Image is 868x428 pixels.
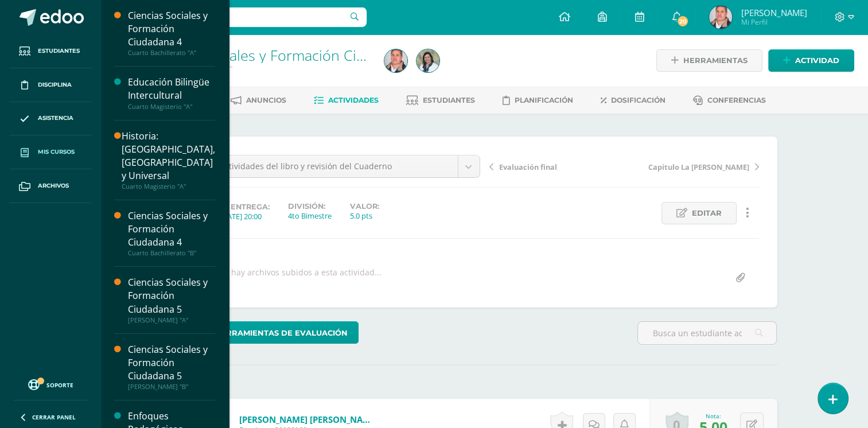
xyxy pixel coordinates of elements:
[9,34,92,68] a: Estudiantes
[288,211,332,221] div: 4to Bimestre
[683,50,748,71] span: Herramientas
[128,76,215,110] a: Educación Bilingüe InterculturalCuarto Magisterio "A"
[699,412,727,420] div: Nota:
[288,202,332,211] label: División:
[9,68,92,102] a: Disciplina
[795,50,839,71] span: Actividad
[211,155,480,177] a: Actividades del libro y revisión del Cuaderno
[108,7,367,27] input: Busca un usuario...
[38,80,72,90] span: Disciplina
[128,343,215,383] div: Ciencias Sociales y Formación Ciudadana 5
[692,203,722,224] span: Editar
[38,46,80,56] span: Estudiantes
[611,96,665,104] span: Dosificación
[638,322,776,344] input: Busca un estudiante aquí...
[350,202,379,211] label: Valor:
[128,249,215,257] div: Cuarto Bachillerato "B"
[128,49,215,57] div: Cuarto Bachillerato "A"
[128,383,215,391] div: [PERSON_NAME] "B"
[231,91,286,110] a: Anuncios
[38,147,75,157] span: Mis cursos
[384,49,407,72] img: c96a423fd71b76c16867657e46671b28.png
[192,321,359,344] a: Herramientas de evaluación
[14,376,87,392] a: Soporte
[239,414,377,425] a: [PERSON_NAME] [PERSON_NAME]
[768,49,854,72] a: Actividad
[676,15,689,28] span: 20
[9,135,92,169] a: Mis cursos
[128,9,215,57] a: Ciencias Sociales y Formación Ciudadana 4Cuarto Bachillerato "A"
[128,209,215,249] div: Ciencias Sociales y Formación Ciudadana 4
[145,47,371,63] h1: Ciencias Sociales y Formación Ciudadana 4
[314,91,379,110] a: Actividades
[350,211,379,221] div: 5.0 pts
[122,130,215,182] div: Historia: [GEOGRAPHIC_DATA], [GEOGRAPHIC_DATA] y Universal
[128,209,215,257] a: Ciencias Sociales y Formación Ciudadana 4Cuarto Bachillerato "B"
[9,102,92,136] a: Asistencia
[515,96,573,104] span: Planificación
[406,91,475,110] a: Estudiantes
[215,322,348,344] span: Herramientas de evaluación
[648,162,749,172] span: Capitulo La [PERSON_NAME]
[423,96,475,104] span: Estudiantes
[656,49,762,72] a: Herramientas
[145,63,371,74] div: Cuarto Bachillerato 'A'
[709,6,732,29] img: c96a423fd71b76c16867657e46671b28.png
[145,45,425,65] a: Ciencias Sociales y Formación Ciudadana 4
[220,211,270,221] div: [DATE] 20:00
[128,103,215,111] div: Cuarto Magisterio "A"
[122,130,215,190] a: Historia: [GEOGRAPHIC_DATA], [GEOGRAPHIC_DATA] y UniversalCuarto Magisterio "A"
[693,91,766,110] a: Conferencias
[128,276,215,324] a: Ciencias Sociales y Formación Ciudadana 5[PERSON_NAME] "A"
[128,316,215,324] div: [PERSON_NAME] "A"
[128,343,215,391] a: Ciencias Sociales y Formación Ciudadana 5[PERSON_NAME] "B"
[707,96,766,104] span: Conferencias
[218,267,382,289] div: No hay archivos subidos a esta actividad...
[122,182,215,190] div: Cuarto Magisterio "A"
[231,203,270,211] span: Entrega:
[128,76,215,102] div: Educación Bilingüe Intercultural
[32,413,76,421] span: Cerrar panel
[128,9,215,49] div: Ciencias Sociales y Formación Ciudadana 4
[503,91,573,110] a: Planificación
[601,91,665,110] a: Dosificación
[624,161,759,172] a: Capitulo La [PERSON_NAME]
[38,181,69,190] span: Archivos
[9,169,92,203] a: Archivos
[38,114,73,123] span: Asistencia
[417,49,439,72] img: ddd9173603c829309f2e28ae9f8beb11.png
[741,17,807,27] span: Mi Perfil
[128,276,215,316] div: Ciencias Sociales y Formación Ciudadana 5
[489,161,624,172] a: Evaluación final
[220,155,449,177] span: Actividades del libro y revisión del Cuaderno
[328,96,379,104] span: Actividades
[741,7,807,18] span: [PERSON_NAME]
[246,96,286,104] span: Anuncios
[46,381,73,389] span: Soporte
[499,162,557,172] span: Evaluación final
